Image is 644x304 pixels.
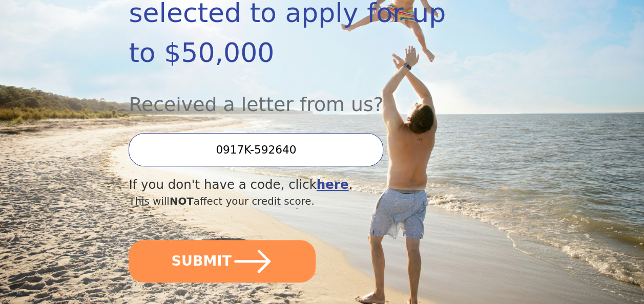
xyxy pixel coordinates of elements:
span: NOT [170,196,194,207]
div: This will affect your credit score. [129,194,457,209]
button: SUBMIT [129,240,316,283]
div: Received a letter from us? [129,73,457,119]
a: here [317,177,349,192]
input: Enter your Offer Code: [129,133,383,166]
div: If you don't have a code, click . [129,176,457,194]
